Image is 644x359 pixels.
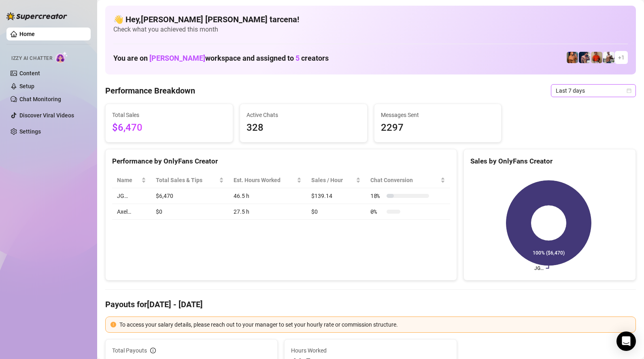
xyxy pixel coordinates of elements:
[234,176,295,185] div: Est. Hours Worked
[618,53,625,62] span: + 1
[19,83,34,89] a: Setup
[370,191,383,200] span: 18 %
[151,204,228,220] td: $0
[229,204,307,220] td: 27.5 h
[105,85,195,96] h4: Performance Breakdown
[6,12,67,20] img: logo-BBDzfeDw.svg
[19,31,35,37] a: Home
[381,120,495,136] span: 2297
[11,55,52,62] span: Izzy AI Chatter
[567,52,578,63] img: JG
[534,266,543,271] text: JG…
[113,14,628,25] h4: 👋 Hey, [PERSON_NAME] [PERSON_NAME] tarcena !
[579,52,590,63] img: Axel
[112,346,147,355] span: Total Payouts
[113,54,329,63] h1: You are on workspace and assigned to creators
[247,120,361,136] span: 328
[627,88,631,93] span: calendar
[112,110,226,119] span: Total Sales
[295,54,300,62] span: 5
[112,172,151,188] th: Name
[150,348,156,353] span: info-circle
[112,120,226,136] span: $6,470
[556,85,631,97] span: Last 7 days
[370,176,439,185] span: Chat Conversion
[119,320,631,329] div: To access your salary details, please reach out to your manager to set your hourly rate or commis...
[105,299,636,310] h4: Payouts for [DATE] - [DATE]
[151,188,228,204] td: $6,470
[151,172,228,188] th: Total Sales & Tips
[247,110,361,119] span: Active Chats
[149,54,205,62] span: [PERSON_NAME]
[591,52,602,63] img: Justin
[229,188,307,204] td: 46.5 h
[306,172,366,188] th: Sales / Hour
[112,156,450,167] div: Performance by OnlyFans Creator
[19,70,40,76] a: Content
[113,25,628,34] span: Check what you achieved this month
[366,172,450,188] th: Chat Conversion
[470,156,629,167] div: Sales by OnlyFans Creator
[306,188,366,204] td: $139.14
[370,207,383,216] span: 0 %
[112,204,151,220] td: Axel…
[19,128,41,135] a: Settings
[55,51,68,63] img: AI Chatter
[19,96,61,102] a: Chat Monitoring
[381,110,495,119] span: Messages Sent
[112,188,151,204] td: JG…
[603,52,614,63] img: JUSTIN
[19,112,74,119] a: Discover Viral Videos
[111,322,116,327] span: exclamation-circle
[291,346,450,355] span: Hours Worked
[156,176,217,185] span: Total Sales & Tips
[616,331,636,351] div: Open Intercom Messenger
[306,204,366,220] td: $0
[117,176,140,185] span: Name
[311,176,354,185] span: Sales / Hour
